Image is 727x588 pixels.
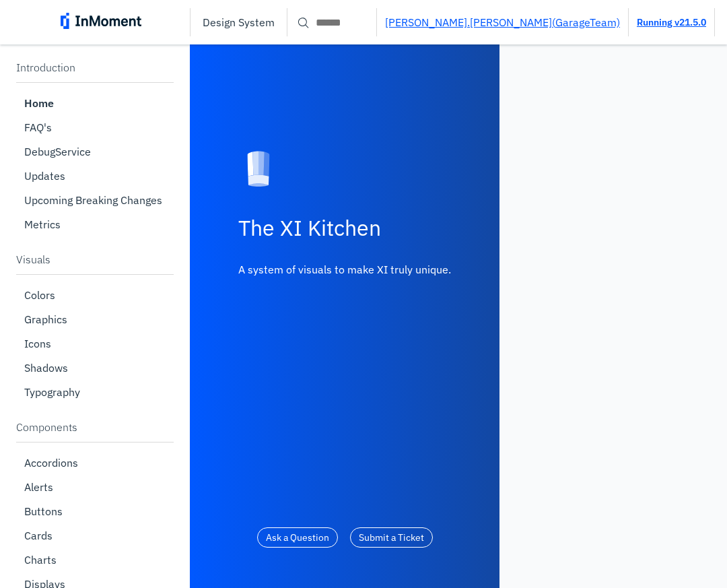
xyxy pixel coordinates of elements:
pre: Submit a Ticket [359,532,424,544]
img: kitchen [238,150,279,190]
p: Alerts [24,480,53,494]
p: Icons [24,337,51,350]
p: Graphics [24,313,67,326]
button: Ask a Question [257,527,338,548]
input: Search [287,10,376,34]
button: Submit a Ticket [350,527,433,548]
a: Running v21.5.0 [637,16,706,28]
p: Typography [24,385,80,399]
p: DebugService [24,145,91,158]
a: [PERSON_NAME].[PERSON_NAME](GarageTeam) [385,15,620,29]
p: Upcoming Breaking Changes [24,193,162,207]
p: Accordions [24,456,78,469]
p: Cards [24,529,53,542]
p: FAQ's [24,121,52,134]
p: Updates [24,169,65,183]
img: inmoment_main_full_color [61,13,141,29]
p: Metrics [24,218,61,231]
p: Design System [203,15,275,29]
p: Components [16,420,174,434]
p: Charts [24,553,57,566]
span: search icon [296,14,312,30]
pre: Ask a Question [266,532,329,544]
p: Buttons [24,504,63,518]
h2: The XI Kitchen [238,214,451,242]
p: A system of visuals to make XI truly unique. [238,263,451,276]
p: Visuals [16,253,174,266]
p: Colors [24,288,55,302]
b: Home [24,96,54,110]
p: Shadows [24,361,68,374]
